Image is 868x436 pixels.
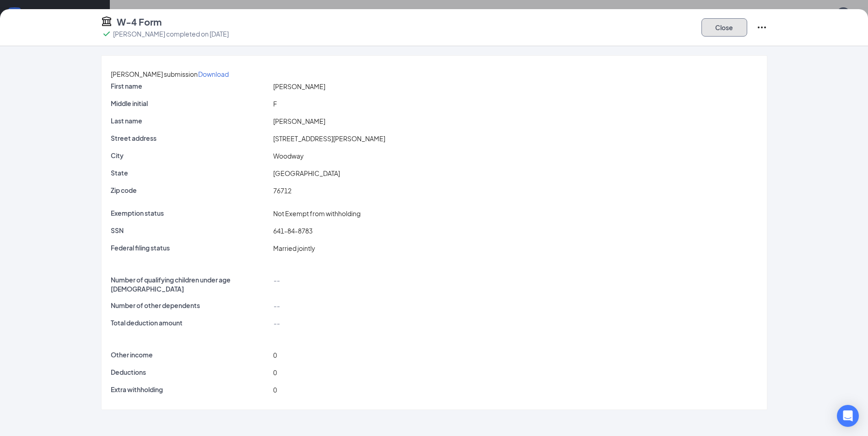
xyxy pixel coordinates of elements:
[111,81,270,90] p: First name
[111,168,270,177] p: State
[111,385,270,394] p: Extra withholding
[273,368,277,377] span: 0
[111,226,270,235] p: SSN
[198,69,229,79] p: Download
[111,116,270,125] p: Last name
[111,301,270,310] p: Number of other dependents
[111,350,270,359] p: Other income
[111,318,270,327] p: Total deduction amount
[111,275,270,293] p: Number of qualifying children under age [DEMOGRAPHIC_DATA]
[111,151,270,160] p: City
[111,186,270,195] p: Zip code
[198,67,229,81] button: Download
[111,208,270,218] p: Exemption status
[111,133,270,143] p: Street address
[101,28,112,39] svg: Checkmark
[273,134,385,143] span: [STREET_ADDRESS][PERSON_NAME]
[273,100,277,108] span: F
[837,405,859,427] div: Open Intercom Messenger
[273,209,361,218] span: Not Exempt from withholding
[111,367,270,377] p: Deductions
[273,302,280,310] span: --
[113,29,229,38] p: [PERSON_NAME] completed on [DATE]
[117,16,162,28] h4: W-4 Form
[273,276,280,284] span: --
[101,16,112,27] svg: TaxGovernmentIcon
[273,186,291,195] span: 76712
[273,117,325,125] span: [PERSON_NAME]
[273,351,277,359] span: 0
[111,70,198,78] span: [PERSON_NAME] submission
[111,243,270,252] p: Federal filing status
[273,169,340,177] span: [GEOGRAPHIC_DATA]
[756,22,767,33] svg: Ellipses
[273,319,280,327] span: --
[111,99,270,108] p: Middle initial
[273,386,277,394] span: 0
[273,227,313,235] span: 641-84-8783
[701,18,747,37] button: Close
[273,152,304,160] span: Woodway
[273,244,315,252] span: Married jointly
[273,82,325,90] span: [PERSON_NAME]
